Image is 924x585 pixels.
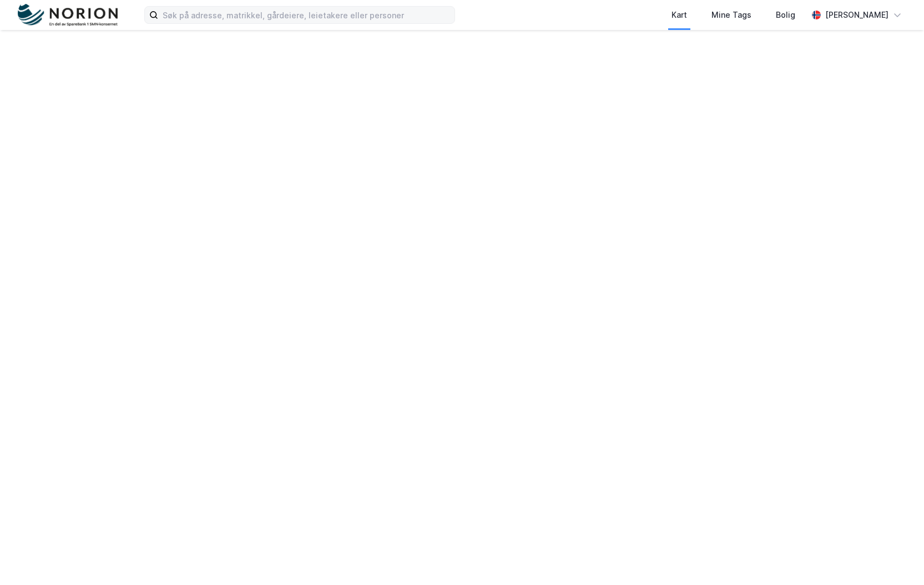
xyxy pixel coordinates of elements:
[18,4,118,27] img: norion-logo.80e7a08dc31c2e691866.png
[825,8,888,22] div: [PERSON_NAME]
[869,532,924,585] iframe: Chat Widget
[158,7,455,23] input: Søk på adresse, matrikkel, gårdeiere, leietakere eller personer
[776,8,795,22] div: Bolig
[671,8,687,22] div: Kart
[711,8,751,22] div: Mine Tags
[869,532,924,585] div: Kontrollprogram for chat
